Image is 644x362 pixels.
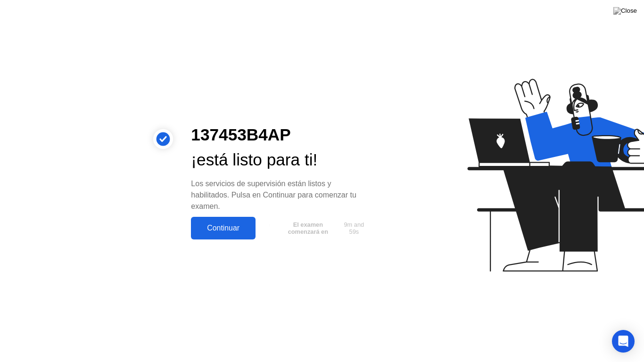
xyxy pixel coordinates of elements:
[613,7,637,15] img: Close
[191,178,371,212] div: Los servicios de supervisión están listos y habilitados. Pulsa en Continuar para comenzar tu examen.
[612,330,635,353] div: Open Intercom Messenger
[260,219,371,237] button: El examen comenzará en9m and 59s
[194,224,253,232] div: Continuar
[191,148,371,173] div: ¡está listo para ti!
[340,221,368,235] span: 9m and 59s
[191,217,256,239] button: Continuar
[191,123,371,148] div: 137453B4AP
